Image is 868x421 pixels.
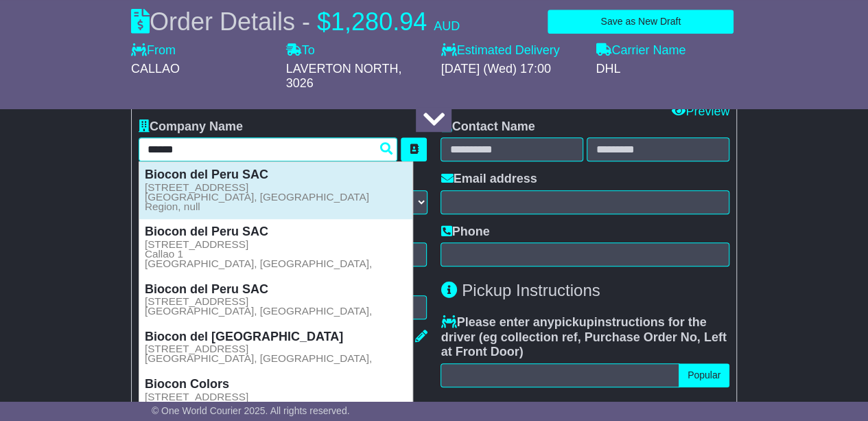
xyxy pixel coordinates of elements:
small: [STREET_ADDRESS] [GEOGRAPHIC_DATA], [GEOGRAPHIC_DATA], [145,344,372,363]
label: Phone [441,225,489,240]
div: Order Details - [131,7,460,36]
strong: Biocon del [GEOGRAPHIC_DATA] [145,330,343,343]
span: LAVERTON NORTH [286,62,399,76]
label: Company Name [139,120,243,135]
strong: Biocon Colors [145,377,229,391]
span: CALLAO [131,62,180,76]
label: Estimated Delivery [441,43,582,58]
span: $ [317,8,331,36]
strong: Biocon del Peru SAC [145,168,268,181]
div: DHL [596,62,737,77]
label: Please enter any instructions for the driver ( ) [441,315,729,360]
label: To [286,43,315,58]
small: [STREET_ADDRESS] [GEOGRAPHIC_DATA], [GEOGRAPHIC_DATA], [145,392,372,411]
span: Pickup Instructions [462,281,600,299]
label: Carrier Name [596,43,685,58]
span: pickup [554,315,594,329]
strong: Biocon del Peru SAC [145,282,268,296]
label: From [131,43,176,58]
span: 1,280.94 [331,8,427,36]
button: Popular [679,363,729,387]
div: [DATE] (Wed) 17:00 [441,62,582,77]
span: AUD [434,19,460,33]
strong: Biocon del Peru SAC [145,225,268,238]
small: [STREET_ADDRESS] [GEOGRAPHIC_DATA], [GEOGRAPHIC_DATA] Region, null [145,183,407,212]
small: [STREET_ADDRESS] Callao 1 [GEOGRAPHIC_DATA], [GEOGRAPHIC_DATA], [145,240,372,269]
label: Email address [441,172,537,187]
small: [STREET_ADDRESS] [GEOGRAPHIC_DATA], [GEOGRAPHIC_DATA], [145,297,372,316]
span: © One World Courier 2025. All rights reserved. [152,405,350,416]
span: , 3026 [286,62,402,91]
span: eg collection ref, Purchase Order No, Left at Front Door [441,330,726,359]
button: Save as New Draft [548,10,734,34]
